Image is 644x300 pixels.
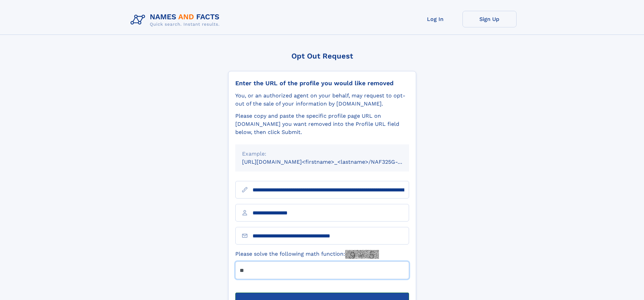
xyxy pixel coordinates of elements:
[235,112,409,136] div: Please copy and paste the specific profile page URL on [DOMAIN_NAME] you want removed into the Pr...
[408,11,462,27] a: Log In
[128,11,225,29] img: Logo Names and Facts
[242,150,402,158] div: Example:
[228,52,416,60] div: Opt Out Request
[235,79,409,87] div: Enter the URL of the profile you would like removed
[462,11,517,27] a: Sign Up
[242,159,422,165] small: [URL][DOMAIN_NAME]<firstname>_<lastname>/NAF325G-xxxxxxxx
[235,250,379,259] label: Please solve the following math function:
[235,92,409,108] div: You, or an authorized agent on your behalf, may request to opt-out of the sale of your informatio...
